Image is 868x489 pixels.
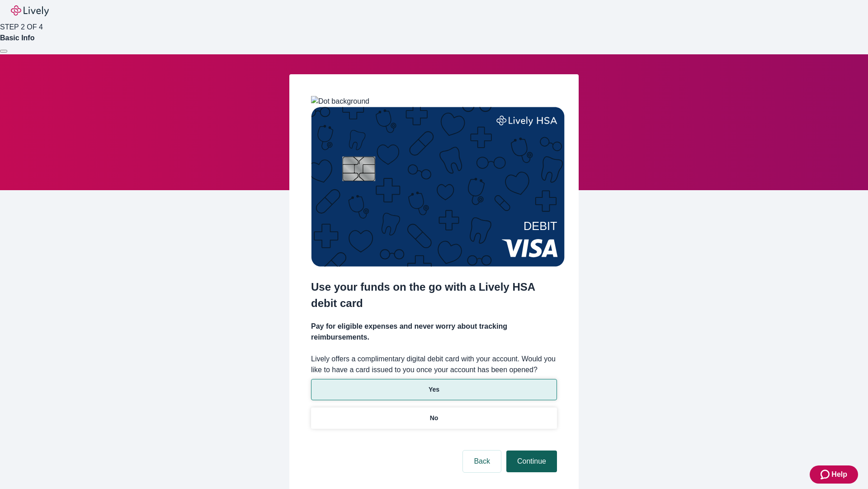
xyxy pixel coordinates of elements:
[311,279,557,312] h2: Use your funds on the go with a Lively HSA debit card
[311,407,557,429] button: No
[311,107,565,267] img: Debit card
[430,413,439,423] p: No
[810,465,858,484] button: Zendesk support iconHelp
[463,451,501,472] button: Back
[11,5,49,16] img: Lively
[821,469,831,480] svg: Zendesk support icon
[311,379,557,400] button: Yes
[429,385,439,394] p: Yes
[311,321,557,343] h4: Pay for eligible expenses and never worry about tracking reimbursements.
[311,96,369,107] img: Dot background
[311,354,557,375] label: Lively offers a complimentary digital debit card with your account. Would you like to have a card...
[506,451,557,472] button: Continue
[831,469,847,480] span: Help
